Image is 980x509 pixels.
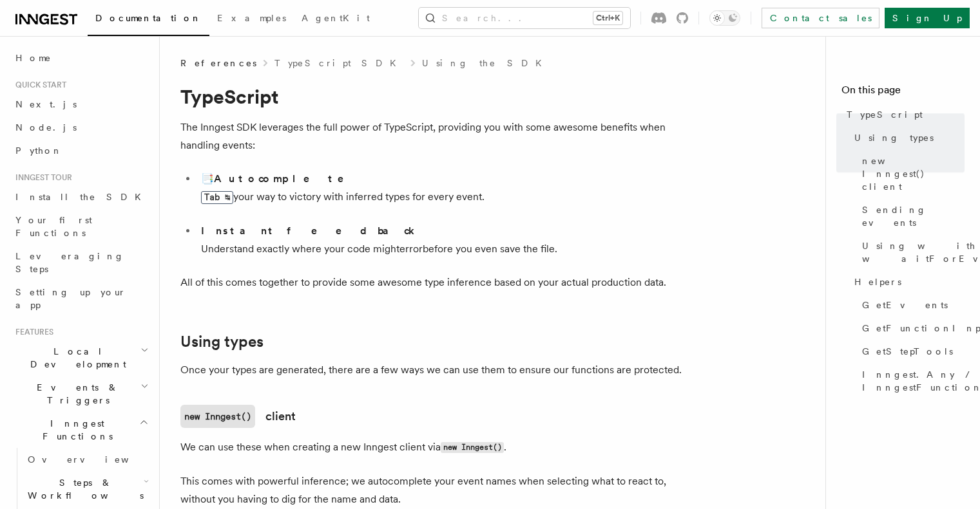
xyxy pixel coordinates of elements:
[419,8,630,28] button: Search...Ctrl+K
[10,281,151,317] a: Setting up your app
[23,448,151,471] a: Overview
[854,131,934,144] span: Using types
[88,4,209,36] a: Documentation
[10,412,151,448] button: Inngest Functions
[422,57,550,69] a: Using the SDK
[857,198,965,234] a: Sending events
[885,8,970,28] a: Sign Up
[10,345,140,371] span: Local Development
[10,340,151,376] button: Local Development
[95,13,202,23] span: Documentation
[10,93,151,116] a: Next.js
[862,345,953,358] span: GetStepTools
[274,57,404,69] a: TypeScript SDK
[862,299,948,311] span: GetEvents
[201,191,233,204] kbd: Tab ↹
[294,4,378,35] a: AgentKit
[15,145,62,156] span: Python
[857,149,965,198] a: new Inngest() client
[709,10,740,26] button: Toggle dark mode
[180,273,696,292] p: All of this comes together to provide some awesome type inference based on your actual production...
[849,270,965,293] a: Helpers
[10,80,66,90] span: Quick start
[180,472,696,508] p: This comes with powerful inference; we autocomplete your event names when selecting what to react...
[214,172,362,185] strong: Autocomplete
[10,46,151,69] a: Home
[10,139,151,162] a: Python
[180,405,255,428] code: new Inngest()
[180,118,696,154] p: The Inngest SDK leverages the full power of TypeScript, providing you with some awesome benefits ...
[15,51,52,64] span: Home
[847,108,923,121] span: TypeScript
[10,381,140,407] span: Events & Triggers
[23,471,151,507] button: Steps & Workflows
[857,293,965,317] a: GetEvents
[10,185,151,208] a: Install the SDK
[10,376,151,412] button: Events & Triggers
[841,82,965,103] h4: On this page
[10,327,53,337] span: Features
[10,172,72,183] span: Inngest tour
[201,225,416,237] strong: Instant feedback
[180,333,264,351] a: Using types
[197,222,696,258] li: Understand exactly where your code might before you even save the file.
[15,99,77,109] span: Next.js
[857,340,965,363] a: GetStepTools
[197,170,696,217] li: 📑 your way to victory with inferred types for every event.
[217,13,286,23] span: Examples
[841,103,965,126] a: TypeScript
[15,192,149,202] span: Install the SDK
[209,4,294,35] a: Examples
[15,287,126,310] span: Setting up your app
[762,8,879,28] a: Contact sales
[857,317,965,340] a: GetFunctionInput
[180,57,256,69] span: References
[857,363,965,399] a: Inngest.Any / InngestFunction.Any
[10,417,139,443] span: Inngest Functions
[854,275,901,288] span: Helpers
[180,85,696,108] h1: TypeScript
[302,13,370,23] span: AgentKit
[15,251,124,274] span: Leveraging Steps
[10,245,151,281] a: Leveraging Steps
[15,122,77,133] span: Node.js
[862,154,965,193] span: new Inngest() client
[23,476,144,502] span: Steps & Workflows
[857,234,965,270] a: Using with waitForEvent
[862,203,965,229] span: Sending events
[441,442,504,453] code: new Inngest()
[180,405,296,428] a: new Inngest()client
[28,454,160,465] span: Overview
[593,12,622,24] kbd: Ctrl+K
[10,208,151,245] a: Your first Functions
[180,361,696,379] p: Once your types are generated, there are a few ways we can use them to ensure our functions are p...
[15,215,92,238] span: Your first Functions
[180,438,696,457] p: We can use these when creating a new Inngest client via .
[10,116,151,139] a: Node.js
[849,126,965,149] a: Using types
[399,243,423,255] span: error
